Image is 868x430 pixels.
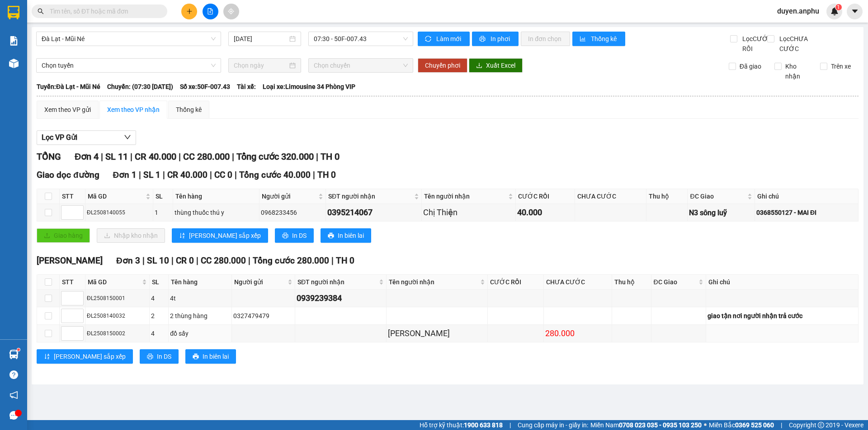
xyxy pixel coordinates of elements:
[223,4,239,19] button: aim
[37,349,133,364] button: sort-ascending[PERSON_NAME] sắp xếp
[37,130,136,145] button: Lọc VP Gửi
[389,277,478,287] span: Tên người nhận
[170,293,230,303] div: 4t
[172,228,268,243] button: sort-ascending[PERSON_NAME] sắp xếp
[708,311,857,321] div: giao tận nơi người nhận trả cước
[575,189,646,204] th: CHƯA CƯỚC
[735,421,774,429] strong: 0369 525 060
[292,231,307,240] span: In DS
[237,82,256,92] span: Tài xế:
[316,151,318,162] span: |
[488,275,544,290] th: CƯỚC RỒI
[130,151,132,162] span: |
[85,325,150,342] td: ĐL2508150002
[232,151,234,162] span: |
[135,151,176,162] span: CR 40.000
[776,34,822,54] span: Lọc CHƯA CƯỚC
[295,290,387,307] td: 0939239384
[151,328,167,338] div: 4
[518,420,588,430] span: Cung cấp máy in - giấy in:
[42,132,77,143] span: Lọc VP Gửi
[176,105,202,115] div: Thống kê
[331,255,334,266] span: |
[50,6,156,16] input: Tìm tên, số ĐT hoặc mã đơn
[709,420,774,430] span: Miền Bắc
[54,351,126,361] span: [PERSON_NAME] sắp xếp
[116,255,140,266] span: Đơn 3
[170,311,230,321] div: 2 thùng hàng
[387,325,488,342] td: vân tân
[261,208,324,217] div: 0968233456
[203,4,218,19] button: file-add
[44,353,50,361] span: sort-ascending
[207,8,213,14] span: file-add
[171,255,174,266] span: |
[75,151,99,162] span: Đơn 4
[851,7,859,15] span: caret-down
[157,351,171,361] span: In DS
[690,191,745,201] span: ĐC Giao
[185,349,236,364] button: printerIn biên lai
[201,255,246,266] span: CC 280.000
[142,255,145,266] span: |
[321,228,371,243] button: printerIn biên lai
[196,255,198,266] span: |
[818,422,824,428] span: copyright
[517,206,573,219] div: 40.000
[580,36,587,43] span: bar-chart
[9,59,19,68] img: warehouse-icon
[9,391,18,399] span: notification
[248,255,250,266] span: |
[167,170,208,180] span: CR 40.000
[509,420,511,430] span: |
[755,189,859,204] th: Ghi chú
[179,232,185,240] span: sort-ascending
[837,4,840,10] span: 1
[234,60,288,70] input: Chọn ngày
[87,208,151,217] div: ĐL2508140055
[321,151,340,162] span: TH 0
[263,82,355,92] span: Loại xe: Limousine 34 Phòng VIP
[297,277,377,287] span: SĐT người nhận
[253,255,329,266] span: Tổng cước 280.000
[706,275,859,290] th: Ghi chú
[9,411,18,420] span: message
[210,170,212,180] span: |
[420,420,503,430] span: Hỗ trợ kỹ thuật:
[107,82,173,92] span: Chuyến: (07:30 [DATE])
[183,151,230,162] span: CC 280.000
[436,34,462,44] span: Làm mới
[545,327,610,340] div: 280.000
[151,293,167,303] div: 4
[143,170,160,180] span: SL 1
[87,329,148,338] div: ĐL2508150002
[689,207,753,218] div: N3 sông luỹ
[105,151,128,162] span: SL 11
[193,353,199,361] span: printer
[147,353,153,361] span: printer
[97,228,165,243] button: downloadNhập kho nhận
[189,231,261,240] span: [PERSON_NAME] sắp xếp
[42,59,216,72] span: Chọn tuyến
[176,255,194,266] span: CR 0
[612,275,651,290] th: Thu hộ
[88,191,144,201] span: Mã GD
[646,189,688,204] th: Thu hộ
[87,294,148,303] div: ĐL2508150001
[830,7,839,15] img: icon-new-feature
[85,290,150,307] td: ĐL2508150001
[388,327,486,340] div: [PERSON_NAME]
[38,8,44,14] span: search
[317,170,336,180] span: TH 0
[140,349,179,364] button: printerIn DS
[113,170,137,180] span: Đơn 1
[9,36,19,46] img: solution-icon
[236,151,314,162] span: Tổng cước 320.000
[42,32,216,46] span: Đà Lạt - Mũi Né
[327,206,420,219] div: 0395214067
[313,170,315,180] span: |
[150,275,169,290] th: SL
[9,350,19,359] img: warehouse-icon
[203,351,229,361] span: In biên lai
[60,189,85,204] th: STT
